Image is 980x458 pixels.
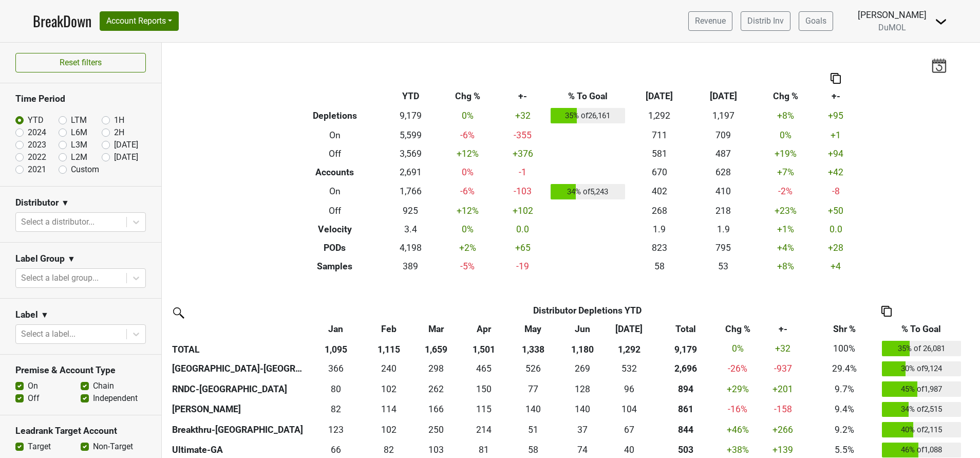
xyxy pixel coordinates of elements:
[935,15,947,28] img: Dropdown Menu
[28,151,46,163] label: 2022
[606,379,652,399] td: 95.833
[559,419,606,440] td: 36.669
[463,423,504,436] div: 214
[384,181,438,202] td: 1,766
[71,114,87,126] label: LTM
[460,379,507,399] td: 150.167
[655,402,717,416] div: 861
[309,382,363,396] div: 80
[756,257,816,276] td: +8 %
[384,105,438,126] td: 9,179
[559,320,606,338] th: Jun: activate to sort column ascending
[438,144,498,163] td: +12 %
[114,139,138,151] label: [DATE]
[414,423,458,436] div: 250
[606,419,652,440] td: 66.671
[816,239,856,257] td: +28
[412,419,460,440] td: 250.334
[368,402,409,416] div: 114
[816,257,856,276] td: +4
[438,163,498,181] td: 0 %
[71,126,87,139] label: L6M
[879,320,964,338] th: % To Goal: activate to sort column ascending
[691,126,756,144] td: 709
[691,257,756,276] td: 53
[498,144,549,163] td: +376
[498,201,549,220] td: +102
[114,126,124,139] label: 2H
[365,419,412,440] td: 102.491
[384,126,438,144] td: 5,599
[307,419,366,440] td: 122.51
[559,359,606,379] td: 268.668
[365,399,412,420] td: 114.167
[510,362,556,375] div: 526
[559,379,606,399] td: 127.504
[816,87,856,105] th: +-
[627,181,691,202] td: 402
[809,338,879,359] td: 100%
[606,359,652,379] td: 532.336
[365,379,412,399] td: 102.4
[732,343,744,354] span: 0%
[652,338,719,359] th: 9,179
[756,163,816,181] td: +7 %
[606,399,652,420] td: 104.167
[100,11,179,31] button: Account Reports
[460,338,507,359] th: 1,501
[307,359,366,379] td: 365.7
[309,402,363,416] div: 82
[15,426,146,436] h3: Leadrank Target Account
[809,359,879,379] td: 29.4%
[33,10,91,32] a: BreakDown
[463,443,504,456] div: 81
[510,443,556,456] div: 58
[460,419,507,440] td: 214.336
[28,139,46,151] label: 2023
[15,309,38,320] h3: Label
[93,441,133,453] label: Non-Target
[627,87,691,105] th: [DATE]
[809,399,879,420] td: 9.4%
[412,379,460,399] td: 261.5
[438,181,498,202] td: -6 %
[931,58,947,72] img: last_updated_date
[816,220,856,239] td: 0.0
[627,105,691,126] td: 1,292
[93,380,114,392] label: Chain
[286,239,384,257] th: PODs
[756,239,816,257] td: +4 %
[286,257,384,276] th: Samples
[691,163,756,181] td: 628
[28,380,38,392] label: On
[816,163,856,181] td: +42
[15,197,59,208] h3: Distributor
[438,257,498,276] td: -5 %
[384,201,438,220] td: 925
[368,443,409,456] div: 82
[691,87,756,105] th: [DATE]
[691,144,756,163] td: 487
[627,239,691,257] td: 823
[412,320,460,338] th: Mar: activate to sort column ascending
[799,11,833,31] a: Goals
[608,443,650,456] div: 40
[608,423,650,436] div: 67
[759,362,807,375] div: -937
[627,126,691,144] td: 711
[756,220,816,239] td: +1 %
[510,382,556,396] div: 77
[809,379,879,399] td: 9.7%
[559,338,606,359] th: 1,180
[309,362,363,375] div: 366
[463,402,504,416] div: 115
[498,126,549,144] td: -355
[608,362,650,375] div: 532
[307,399,366,420] td: 81.668
[627,144,691,163] td: 581
[756,181,816,202] td: -2 %
[756,201,816,220] td: +23 %
[655,362,717,375] div: 2,696
[169,379,307,399] th: RNDC-[GEOGRAPHIC_DATA]
[627,257,691,276] td: 58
